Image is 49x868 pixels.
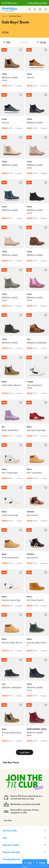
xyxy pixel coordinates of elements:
[1,268,7,272] p: Sale
[25,527,49,551] a: Sale
[2,392,7,395] span: $ 75.00
[16,562,22,564] div: 1 colour
[26,703,32,707] p: Sale
[2,429,22,432] a: Buster Sparkle Boot
[2,29,9,35] a: All Sale
[2,259,7,262] span: $ 70.00
[2,164,22,166] a: [PERSON_NAME]
[27,1,47,5] a: Book a FREE Expert Fitting
[2,604,7,607] span: $ 70.00
[15,84,22,87] div: 9 colours
[27,259,32,262] span: $ 60.00
[8,84,13,87] span: $ 89.95
[27,435,32,437] span: $ 70.00
[2,205,22,208] p: Clarks
[8,347,13,349] span: $ 89.95
[27,562,32,564] span: $ 45.00
[27,164,47,169] a: [PERSON_NAME] Junior
[27,477,32,480] span: $ 80.00
[3,835,46,840] button: Info
[33,519,38,522] span: $ 79.95
[27,519,32,522] span: $ 45.00
[33,392,38,395] span: $ 119.95
[2,127,7,129] span: $ 40.00
[27,641,47,646] a: Step Up Jodhpur Boots II
[27,468,47,470] p: Bobux
[2,740,7,742] span: $ 65.00
[3,849,46,855] button: Popular Searches
[8,519,14,522] span: $ 104.95
[26,356,32,359] p: Sale
[25,657,49,681] a: Sale
[2,341,22,344] a: [PERSON_NAME]
[27,121,47,124] a: [PERSON_NAME]
[40,127,47,129] div: 6 colours
[15,604,22,607] div: 2 colours
[1,48,7,52] p: Sale
[27,595,47,598] p: Bobux
[1,571,7,574] p: Sale
[33,84,38,87] span: $ 69.95
[27,254,47,256] a: [PERSON_NAME]
[27,172,32,175] span: $ 60.00
[16,217,22,219] div: 1 colour
[2,731,22,737] a: Step Up Jodhpur Boots II
[2,254,22,256] a: [PERSON_NAME]
[1,613,7,617] p: Sale
[2,172,7,175] span: $ 50.00
[26,613,32,617] p: Sale
[8,604,13,607] span: $ 94.95
[27,471,47,474] a: Kid+ Timber Boot
[3,850,20,854] span: Popular Searches
[26,658,32,662] p: Sale
[4,818,12,823] button: Join Now
[33,217,38,219] span: $ 89.95
[27,683,47,685] p: Clarks
[27,731,47,737] a: [PERSON_NAME] Boots
[2,514,22,516] a: Iwalk Champ High
[27,205,47,208] p: Clarks
[27,305,32,307] span: $ 60.00
[22,861,34,865] button: Filter
[39,861,45,864] span: Sort By
[40,435,47,437] div: 2 colours
[33,347,37,349] span: $ 99.95
[2,118,22,120] p: Clarks
[3,836,7,839] span: Info
[26,48,32,52] p: Sale
[2,553,22,555] p: Bobux
[15,740,22,742] div: 3 colours
[40,519,47,522] div: 2 colours
[2,771,47,794] img: join-up.png
[27,347,32,349] span: $ 50.00
[25,224,49,248] a: Sale
[40,259,47,262] div: 2 colours
[27,514,47,516] a: Boss Ground
[2,160,22,163] p: Clarks
[16,750,33,755] button: Load More
[26,571,32,574] p: Sale
[1,93,7,97] p: Sale
[1,226,7,229] p: Sale
[2,338,22,340] p: Clarks
[27,209,47,214] a: [PERSON_NAME] Junior
[40,604,47,607] div: 2 colours
[25,399,49,424] a: Sale
[8,392,13,395] span: $ 104.95
[25,47,49,71] a: Sale
[2,425,22,428] p: Roc
[27,599,47,601] a: Kid+ Desert Boot III
[15,392,22,395] div: 3 colours
[37,39,46,45] button: Sort By
[2,305,7,307] span: $ 60.00
[30,2,47,4] span: Book a FREE Expert Fitting
[8,217,13,219] span: $ 89.95
[1,401,7,404] p: Sale
[1,703,7,707] p: Sale
[33,435,38,437] span: $ 94.95
[27,160,47,163] p: Clarks
[26,401,32,404] p: Sale
[40,217,47,219] div: 9 colours
[26,268,32,272] p: Sale
[27,73,47,75] p: Clarks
